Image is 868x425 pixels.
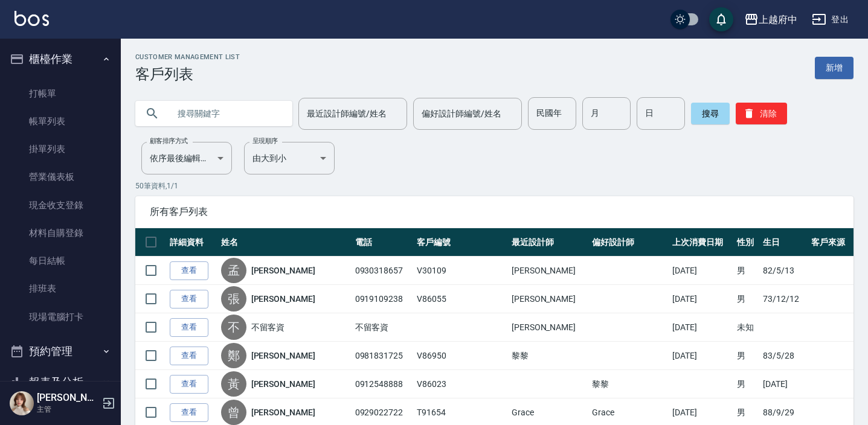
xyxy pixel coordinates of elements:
div: 鄭 [221,343,246,368]
td: V86023 [414,370,509,398]
a: 材料自購登錄 [5,219,116,247]
th: 電話 [352,228,414,257]
th: 上次消費日期 [669,228,734,257]
a: 查看 [170,290,208,308]
p: 50 筆資料, 1 / 1 [135,181,854,191]
h5: [PERSON_NAME] [37,392,98,404]
td: 黎黎 [509,342,589,370]
a: [PERSON_NAME] [251,350,315,362]
a: 現金收支登錄 [5,191,116,219]
img: Logo [14,11,49,26]
th: 客戶來源 [808,228,854,257]
a: 查看 [170,318,208,337]
a: 帳單列表 [5,107,116,135]
button: 報表及分析 [5,366,116,398]
td: [PERSON_NAME] [509,313,589,342]
td: 0981831725 [352,342,414,370]
a: 營業儀表板 [5,163,116,191]
a: [PERSON_NAME] [251,406,315,418]
td: 0930318657 [352,257,414,285]
td: 未知 [734,313,760,342]
a: 排班表 [5,275,116,302]
h2: Customer Management List [135,53,240,61]
a: 查看 [170,347,208,365]
td: 男 [734,370,760,398]
th: 性別 [734,228,760,257]
p: 主管 [37,404,98,415]
div: 曾 [221,400,246,425]
div: 孟 [221,258,246,283]
td: [DATE] [760,370,808,398]
td: [PERSON_NAME] [509,285,589,313]
th: 偏好設計師 [589,228,669,257]
a: 掛單列表 [5,135,116,163]
th: 詳細資料 [167,228,218,257]
td: 男 [734,342,760,370]
td: 不留客資 [352,313,414,342]
button: 上越府中 [739,7,802,32]
button: save [709,7,733,31]
th: 客戶編號 [414,228,509,257]
img: Person [10,391,34,415]
button: 登出 [807,8,854,31]
td: 0912548888 [352,370,414,398]
a: 新增 [815,57,854,79]
div: 依序最後編輯時間 [141,142,232,174]
a: 不留客資 [251,321,285,333]
td: 73/12/12 [760,285,808,313]
div: 不 [221,315,246,340]
td: 82/5/13 [760,257,808,285]
div: 黃 [221,371,246,397]
td: [DATE] [669,342,734,370]
td: [PERSON_NAME] [509,257,589,285]
input: 搜尋關鍵字 [169,97,283,130]
a: 每日結帳 [5,247,116,275]
a: [PERSON_NAME] [251,293,315,305]
div: 張 [221,286,246,312]
h3: 客戶列表 [135,66,240,83]
button: 櫃檯作業 [5,43,116,75]
td: [DATE] [669,313,734,342]
a: 查看 [170,261,208,280]
a: 查看 [170,403,208,422]
button: 預約管理 [5,336,116,367]
button: 清除 [736,103,787,124]
div: 由大到小 [244,142,335,174]
button: 搜尋 [691,103,730,124]
a: [PERSON_NAME] [251,378,315,390]
label: 呈現順序 [252,136,278,145]
td: V30109 [414,257,509,285]
td: 0919109238 [352,285,414,313]
div: 上越府中 [759,12,797,27]
td: 黎黎 [589,370,669,398]
a: [PERSON_NAME] [251,264,315,276]
td: V86055 [414,285,509,313]
td: 83/5/28 [760,342,808,370]
td: V86950 [414,342,509,370]
a: 打帳單 [5,80,116,107]
th: 最近設計師 [509,228,589,257]
td: [DATE] [669,285,734,313]
span: 所有客戶列表 [150,206,839,218]
td: [DATE] [669,257,734,285]
td: 男 [734,257,760,285]
td: 男 [734,285,760,313]
label: 顧客排序方式 [150,136,188,145]
th: 生日 [760,228,808,257]
th: 姓名 [218,228,352,257]
a: 查看 [170,375,208,394]
a: 現場電腦打卡 [5,303,116,331]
